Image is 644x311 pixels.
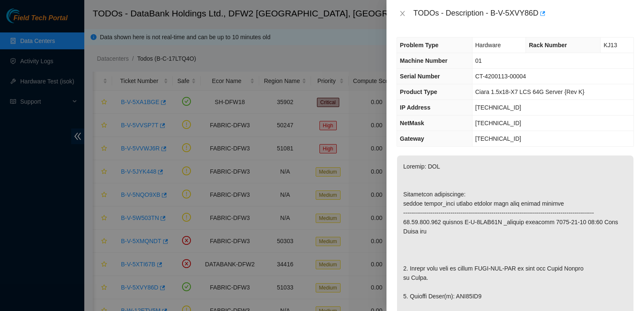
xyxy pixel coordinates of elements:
[400,88,437,95] span: Product Type
[475,104,521,111] span: [TECHNICAL_ID]
[529,42,567,48] span: Rack Number
[400,135,424,142] span: Gateway
[413,7,634,20] div: TODOs - Description - B-V-5XVY86D
[400,104,430,111] span: IP Address
[397,10,408,18] button: Close
[400,73,440,80] span: Serial Number
[475,135,521,142] span: [TECHNICAL_ID]
[475,88,585,95] span: Ciara 1.5x18-X7 LCS 64G Server {Rev K}
[475,120,521,126] span: [TECHNICAL_ID]
[475,57,482,64] span: 01
[475,73,526,80] span: CT-4200113-00004
[400,57,448,64] span: Machine Number
[399,10,406,17] span: close
[400,42,439,48] span: Problem Type
[400,120,424,126] span: NetMask
[604,42,617,48] span: KJ13
[475,42,501,48] span: Hardware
